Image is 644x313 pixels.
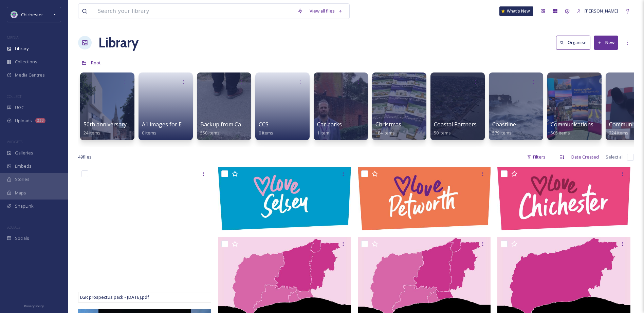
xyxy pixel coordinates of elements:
[142,121,203,128] span: A1 images for EPH walls
[375,130,395,136] span: 184 items
[585,8,618,14] span: [PERSON_NAME]
[434,121,477,136] a: Coastal Partners50 items
[15,72,45,78] span: Media Centres
[375,121,401,136] a: Christmas184 items
[551,121,593,136] a: Communications505 items
[573,4,622,18] a: [PERSON_NAME]
[499,6,533,16] a: What's New
[15,203,34,209] span: SnapLink
[15,104,24,111] span: UGC
[84,121,127,136] a: 50th anniversary24 items
[84,130,100,136] span: 24 items
[142,121,203,136] a: A1 images for EPH walls0 items
[15,190,26,196] span: Maps
[24,301,44,310] a: Privacy Policy
[609,130,628,136] span: 224 items
[556,36,590,49] button: Organise
[259,121,269,128] span: CCS
[15,150,33,156] span: Galleries
[80,294,149,300] span: LGR prospectus pack - [DATE].pdf
[434,130,451,136] span: 50 items
[375,121,401,128] span: Christmas
[15,176,30,183] span: Stories
[7,225,20,230] span: SOCIALS
[609,121,643,128] span: Communities
[523,150,549,164] div: Filters
[358,167,491,230] img: LovePetworth-RGB.jpg
[98,33,139,53] a: Library
[11,11,18,18] img: Logo_of_Chichester_District_Council.png
[91,60,101,66] span: Root
[434,121,477,128] span: Coastal Partners
[551,121,593,128] span: Communications
[7,139,22,144] span: WIDGETS
[200,121,254,136] a: Backup from Camera550 items
[15,45,29,52] span: Library
[35,118,45,123] div: 233
[7,94,21,99] span: COLLECT
[259,130,273,136] span: 0 items
[606,154,624,160] span: Select all
[594,36,618,49] button: New
[142,130,157,136] span: 0 items
[15,59,37,65] span: Collections
[218,167,351,230] img: LoveSelsey-RGB.jpg
[200,121,254,128] span: Backup from Camera
[551,130,570,136] span: 505 items
[7,35,19,40] span: MEDIA
[317,121,342,128] span: Car parks
[94,4,294,19] input: Search your library
[317,121,342,136] a: Car parks1 item
[317,130,329,136] span: 1 item
[91,59,101,67] a: Root
[492,121,516,136] a: Coastline579 items
[24,304,44,308] span: Privacy Policy
[492,130,512,136] span: 579 items
[21,12,43,18] span: Chichester
[78,154,92,160] span: 49 file s
[200,130,220,136] span: 550 items
[492,121,516,128] span: Coastline
[556,36,594,49] a: Organise
[609,121,643,136] a: Communities224 items
[259,121,273,136] a: CCS0 items
[15,118,32,124] span: Uploads
[84,121,127,128] span: 50th anniversary
[568,150,602,164] div: Date Created
[15,163,32,169] span: Embeds
[15,235,29,242] span: Socials
[497,167,630,230] img: LoveChichester-RGB.jpg
[306,4,346,18] a: View all files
